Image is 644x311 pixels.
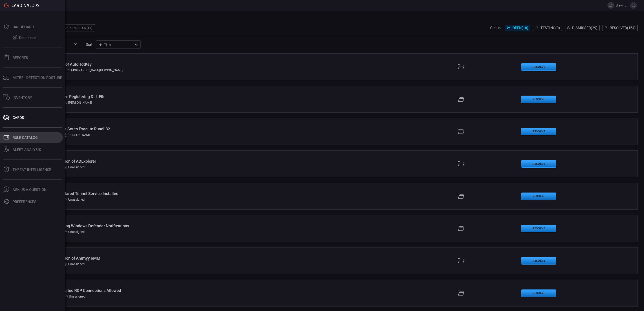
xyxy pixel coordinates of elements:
[521,128,556,135] button: Resolve
[521,257,556,265] button: Resolve
[13,168,51,172] div: Threat Intelligence
[73,41,79,47] button: Open
[602,25,638,31] button: Resolved(154)
[13,25,34,29] div: Dashboard
[61,24,95,31] div: Broken Rules (11)
[13,76,62,80] div: MITRE - Detection Posture
[33,127,282,131] div: Windows - Service Set to Execute Rundll32
[521,160,556,168] button: Resolve
[19,36,36,40] div: Detections
[521,193,556,200] button: Resolve
[533,25,562,31] button: Testing(0)
[616,4,628,7] span: drew.[PERSON_NAME]
[33,288,282,293] div: Windows - Unsolicited RDP Connections Allowed
[521,63,556,71] button: Resolve
[13,116,24,120] div: Cards
[64,101,92,104] div: [PERSON_NAME]
[33,94,282,99] div: Windows - Msiexec Registering DLL File
[540,26,560,30] span: Testing ( 0 )
[33,159,282,164] div: Windows - Detection of ADExplorer
[13,136,38,140] div: Rule Catalog
[572,26,598,30] span: Dismissed ( 29 )
[521,96,556,103] button: Resolve
[13,148,41,152] div: ALERT ANALYSIS
[505,25,530,31] button: Open(18)
[64,198,85,201] div: Unassigned
[63,133,92,137] div: [PERSON_NAME]
[610,26,636,30] span: Resolved ( 154 )
[33,223,282,228] div: Windows - Disabling Windows Defender Notifications
[64,295,85,298] div: Unassigned
[13,96,32,100] div: Inventory
[13,56,28,60] div: Reports
[521,225,556,232] button: Resolve
[521,289,556,297] button: Resolve
[33,256,282,261] div: Windows - Detection of Ammyy RMM
[64,262,85,266] div: Unassigned
[512,26,528,30] span: Open ( 18 )
[64,230,85,234] div: Unassigned
[99,42,133,47] div: Time
[86,42,92,47] label: sort
[490,26,501,30] span: Status:
[13,200,36,204] div: Preferences
[33,191,282,196] div: Windows - Cloudflared Tunnel Service Installed
[565,25,600,31] button: Dismissed(29)
[62,68,123,72] div: [DEMOGRAPHIC_DATA][PERSON_NAME]
[13,188,46,192] div: Ask Us A Question
[33,62,282,67] div: Windows - Usage of AutoHotKey
[64,165,85,169] div: Unassigned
